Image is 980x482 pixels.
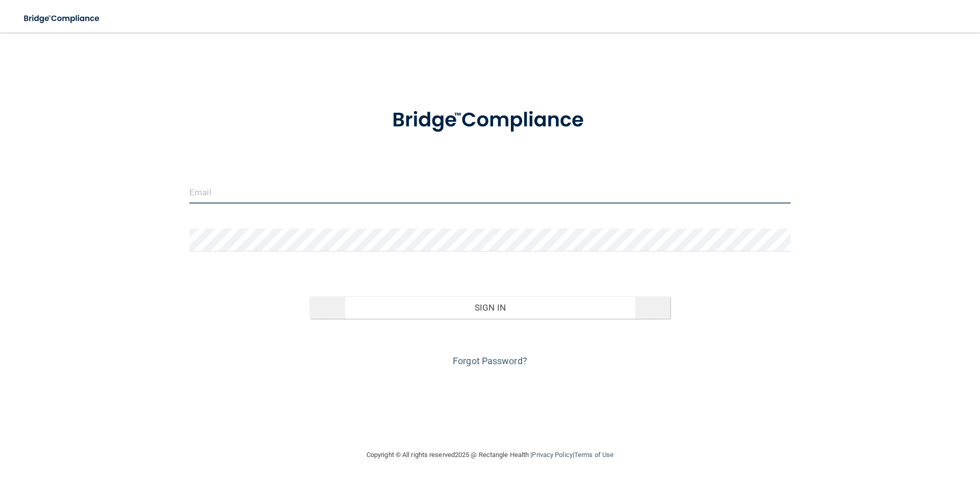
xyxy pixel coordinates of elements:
[189,181,791,204] input: Email
[453,356,527,366] a: Forgot Password?
[304,439,676,471] div: Copyright © All rights reserved 2025 @ Rectangle Health | |
[532,451,572,459] a: Privacy Policy
[15,8,109,29] img: bridge_compliance_login_screen.278c3ca4.svg
[371,94,609,147] img: bridge_compliance_login_screen.278c3ca4.svg
[574,451,614,459] a: Terms of Use
[310,296,671,319] button: Sign In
